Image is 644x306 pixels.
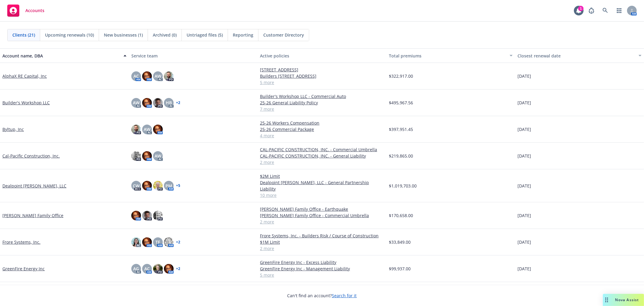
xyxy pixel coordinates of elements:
span: [DATE] [517,212,531,219]
a: [PERSON_NAME] Family Office - Earthquake [260,206,384,212]
button: Service team [129,48,258,63]
div: Active policies [260,53,384,59]
span: [DATE] [517,239,531,245]
a: Builders [STREET_ADDRESS] [260,73,384,79]
span: AW [133,99,139,106]
a: + 2 [176,240,180,244]
a: Dealpoint [PERSON_NAME], LLC - General Partnership Liability [260,179,384,192]
div: Total premiums [389,53,506,59]
button: Active policies [258,48,386,63]
img: photo [131,211,141,220]
img: photo [142,211,152,220]
img: photo [142,151,152,161]
a: Builder's Workshop LLC - Commercial Auto [260,93,384,99]
span: CW [133,183,139,189]
a: Search [599,5,611,17]
span: [DATE] [517,126,531,132]
a: Report a Bug [585,5,598,17]
a: Frore Systems, Inc. - Builders Risk / Course of Construction [260,233,384,239]
img: photo [164,237,174,247]
a: $2M Limit [260,173,384,179]
span: $495,967.56 [389,99,413,106]
span: $170,658.00 [389,212,413,219]
img: photo [131,237,141,247]
span: Clients (21) [12,32,35,38]
span: $322,917.00 [389,73,413,79]
span: [DATE] [517,183,531,189]
a: AlphaX RE Capital, Inc [2,73,47,79]
img: photo [164,71,174,81]
span: Untriaged files (5) [187,32,223,38]
a: Byltup, Inc [2,126,24,132]
button: Nova Assist [603,294,644,306]
div: Service team [131,53,255,59]
span: Customer Directory [263,32,304,38]
div: Account name, DBA [2,53,120,59]
img: photo [153,181,163,190]
div: Drag to move [603,294,610,306]
a: 25-26 Commercial Package [260,126,384,132]
a: $1M Limit [260,239,384,245]
a: 10 more [260,192,384,198]
span: PM [165,183,172,189]
span: [DATE] [517,99,531,106]
img: photo [164,264,174,274]
a: CAL-PACIFIC CONSTRUCTION, INC. - General Liability [260,153,384,159]
a: Builder's Workshop LLC [2,99,50,106]
span: Accounts [25,8,44,13]
a: 7 more [260,106,384,112]
span: AW [155,153,161,159]
span: Archived (0) [153,32,177,38]
span: $219,865.00 [389,153,413,159]
a: Accounts [5,2,47,19]
img: photo [142,98,152,108]
span: $33,849.00 [389,239,411,245]
img: photo [142,181,152,190]
a: 4 more [260,132,384,139]
span: [DATE] [517,265,531,272]
a: + 2 [176,101,180,105]
a: [PERSON_NAME] Family Office - Commercial Umbrella [260,212,384,219]
img: photo [153,264,163,274]
button: Closest renewal date [515,48,644,63]
div: 1 [578,6,584,11]
span: Reporting [233,32,253,38]
span: New businesses (1) [104,32,143,38]
span: AC [133,73,139,79]
span: HB [166,99,172,106]
span: [DATE] [517,73,531,79]
img: photo [153,98,163,108]
img: photo [131,125,141,134]
a: 25-26 Workers Compensation [260,120,384,126]
a: 2 more [260,159,384,165]
a: 25-26 General Liability Policy [260,99,384,106]
a: Search for it [332,293,357,298]
a: 2 more [260,219,384,225]
a: Dealpoint [PERSON_NAME], LLC [2,183,66,189]
img: photo [142,71,152,81]
a: 2 more [260,245,384,252]
a: + 2 [176,267,180,271]
span: AG [133,265,139,272]
span: [DATE] [517,153,531,159]
a: [PERSON_NAME] Family Office [2,212,63,219]
span: AW [144,126,150,132]
a: GreenFire Energy Inc - Excess Liability [260,259,384,265]
img: photo [153,211,163,220]
a: Cal-Pacific Construction, Inc. [2,153,60,159]
img: photo [153,125,163,134]
img: photo [142,237,152,247]
a: 5 more [260,79,384,86]
span: Nova Assist [615,297,639,302]
a: GreenFire Energy Inc [2,265,45,272]
a: 5 more [260,272,384,278]
span: $99,937.00 [389,265,411,272]
a: Frore Systems, Inc. [2,239,40,245]
a: Switch app [613,5,625,17]
img: photo [131,151,141,161]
